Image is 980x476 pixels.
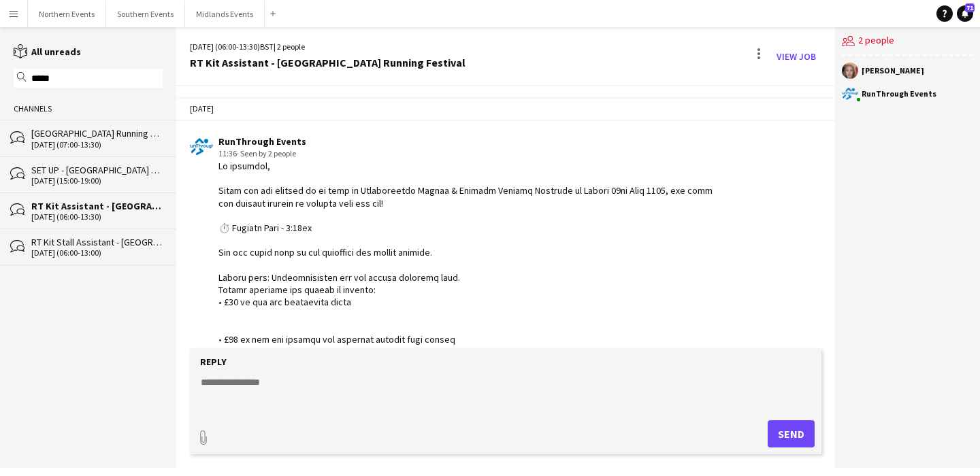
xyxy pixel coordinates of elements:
div: [PERSON_NAME] [862,67,924,75]
div: SET UP - [GEOGRAPHIC_DATA] Running Festival [31,164,163,176]
div: [GEOGRAPHIC_DATA] Running Festival [31,127,163,139]
div: [DATE] (06:00-13:30) [31,212,163,222]
div: [DATE] (07:00-13:30) [31,140,163,150]
div: 11:36 [218,148,717,160]
span: BST [260,41,274,52]
button: Northern Events [28,1,106,27]
span: · Seen by 2 people [237,148,296,158]
div: [DATE] (15:00-19:00) [31,176,163,186]
div: [DATE] (06:00-13:00) [31,248,163,258]
div: RunThrough Events [218,135,717,148]
div: RT Kit Assistant - [GEOGRAPHIC_DATA] Running Festival [31,200,163,212]
a: 71 [957,5,973,22]
button: Southern Events [106,1,185,27]
label: Reply [200,356,227,368]
div: RT Kit Stall Assistant - [GEOGRAPHIC_DATA] Running Festival [31,236,163,248]
a: All unreads [14,46,81,58]
button: Send [768,420,815,447]
div: RT Kit Assistant - [GEOGRAPHIC_DATA] Running Festival [190,56,465,69]
a: View Job [771,46,821,67]
div: [DATE] [176,97,835,120]
div: RunThrough Events [862,90,936,98]
div: 2 people [842,27,973,56]
span: 71 [965,3,975,12]
button: Midlands Events [185,1,265,27]
div: [DATE] (06:00-13:30) | 2 people [190,41,465,53]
